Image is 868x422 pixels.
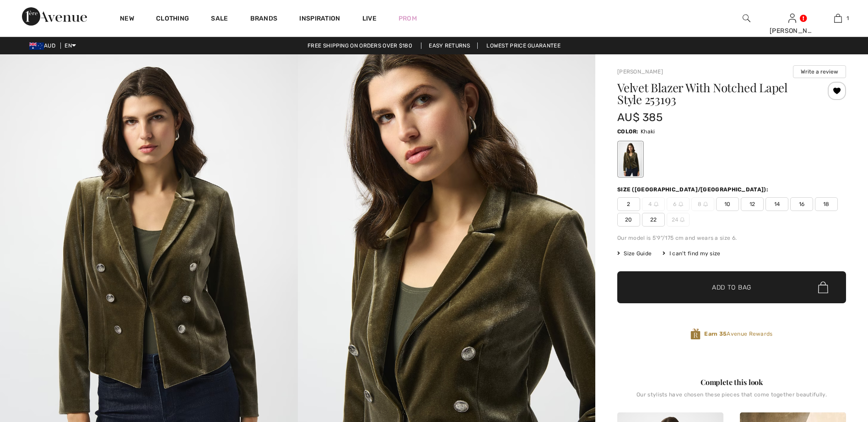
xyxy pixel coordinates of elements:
[617,213,640,227] span: 20
[617,249,652,258] span: Size Guide
[704,330,772,338] span: Avenue Rewards
[399,14,417,23] a: Prom
[741,197,764,211] span: 12
[617,69,663,75] a: [PERSON_NAME]
[716,197,739,211] span: 10
[617,128,639,135] span: Color:
[421,42,478,49] a: Easy Returns
[667,213,690,227] span: 24
[617,377,846,388] div: Complete this look
[617,185,770,194] div: Size ([GEOGRAPHIC_DATA]/[GEOGRAPHIC_DATA]):
[712,283,751,292] span: Add to Bag
[29,42,59,49] span: AUD
[300,42,420,49] a: Free shipping on orders over $180
[479,42,568,49] a: Lowest Price Guarantee
[743,13,750,24] img: search the website
[65,42,76,49] span: EN
[809,353,859,376] iframe: Opens a widget where you can find more information
[617,391,846,405] div: Our stylists have chosen these pieces that come together beautifully.
[617,111,663,124] span: AU$ 385
[22,7,87,26] img: 1ère Avenue
[641,128,655,135] span: Khaki
[156,15,189,24] a: Clothing
[211,15,228,24] a: Sale
[667,197,690,211] span: 6
[846,14,849,22] span: 1
[690,328,701,340] img: Avenue Rewards
[29,42,44,50] img: Australian Dollar
[770,26,814,36] div: [PERSON_NAME]
[680,217,685,222] img: ring-m.svg
[815,197,838,211] span: 18
[703,202,708,206] img: ring-m.svg
[793,65,846,78] button: Write a review
[617,271,846,303] button: Add to Bag
[691,197,714,211] span: 8
[299,15,340,24] span: Inspiration
[663,249,720,258] div: I can't find my size
[362,14,377,23] a: Live
[815,13,860,24] a: 1
[250,15,278,24] a: Brands
[790,197,813,211] span: 16
[788,14,796,22] a: Sign In
[654,202,658,206] img: ring-m.svg
[617,82,808,105] h1: Velvet Blazer With Notched Lapel Style 253193
[788,13,796,24] img: My Info
[818,281,828,293] img: Bag.svg
[617,197,640,211] span: 2
[642,197,665,211] span: 4
[679,202,683,206] img: ring-m.svg
[766,197,788,211] span: 14
[619,142,642,176] div: Khaki
[617,234,846,242] div: Our model is 5'9"/175 cm and wears a size 6.
[120,15,134,24] a: New
[704,331,727,337] strong: Earn 35
[642,213,665,227] span: 22
[834,13,842,24] img: My Bag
